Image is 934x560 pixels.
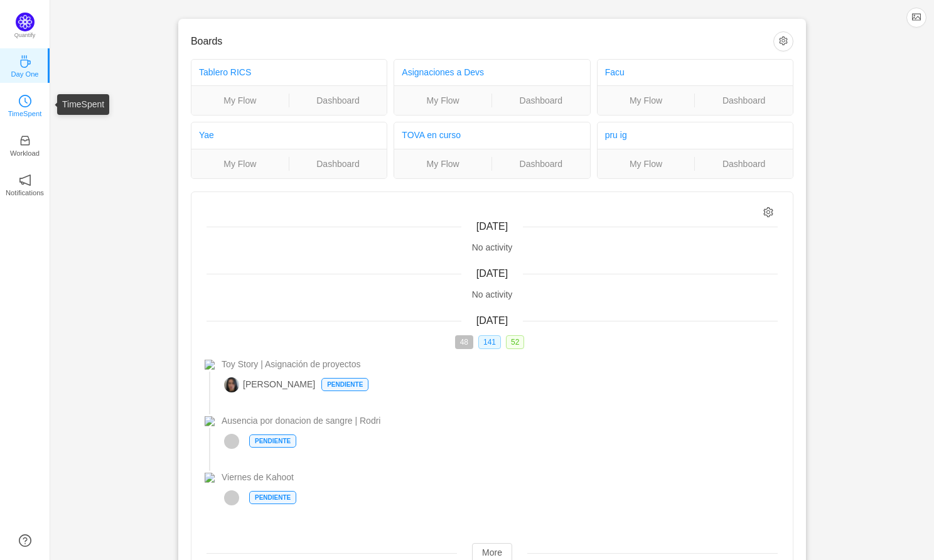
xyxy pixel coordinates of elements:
a: Dashboard [695,157,793,171]
a: Ausencia por donacion de sangre | Rodri [222,414,778,428]
a: icon: clock-circleTimeSpent [19,99,31,111]
a: icon: coffeeDay One [19,59,31,72]
a: Dashboard [695,94,793,107]
button: icon: picture [906,8,926,28]
a: Toy Story | Asignación de proyectos [222,358,778,371]
a: Dashboard [289,94,387,107]
p: Pendiente [250,492,296,503]
a: My Flow [598,94,695,107]
span: 52 [506,335,524,349]
i: icon: setting [763,207,774,218]
a: icon: question-circle [19,534,31,547]
p: TimeSpent [8,108,42,119]
p: Pendiente [250,435,296,447]
p: Day One [11,68,38,80]
a: TOVA en curso [402,130,461,140]
p: Workload [10,148,40,159]
a: Dashboard [289,157,387,171]
a: pru ig [605,130,627,140]
a: Dashboard [492,157,590,171]
a: My Flow [598,157,695,171]
span: Viernes de Kahoot [222,471,294,484]
h3: Boards [191,35,773,48]
a: icon: inboxWorkload [19,138,31,151]
span: [DATE] [476,268,508,279]
i: icon: coffee [19,55,31,68]
div: No activity [207,241,778,254]
span: [DATE] [476,315,508,326]
i: icon: inbox [19,134,31,147]
p: Notifications [6,187,44,198]
i: icon: clock-circle [19,95,31,107]
a: Asignaciones a Devs [402,67,484,77]
a: icon: notificationNotifications [19,178,31,190]
a: Tablero RICS [199,67,251,77]
p: Pendiente [322,379,368,390]
img: ES [224,377,239,392]
button: icon: setting [773,31,793,51]
span: Toy Story | Asignación de proyectos [222,358,361,371]
span: [PERSON_NAME] [224,377,315,392]
span: 48 [455,335,473,349]
a: Dashboard [492,94,590,107]
span: [DATE] [476,221,508,232]
p: Quantify [14,31,36,40]
span: Ausencia por donacion de sangre | Rodri [222,414,380,428]
a: Facu [605,67,625,77]
a: My Flow [394,157,491,171]
a: Yae [199,130,214,140]
a: My Flow [394,94,491,107]
span: 141 [478,335,501,349]
a: My Flow [191,157,289,171]
a: My Flow [191,94,289,107]
i: icon: notification [19,174,31,186]
img: Quantify [16,13,35,31]
div: No activity [207,288,778,301]
a: Viernes de Kahoot [222,471,778,484]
